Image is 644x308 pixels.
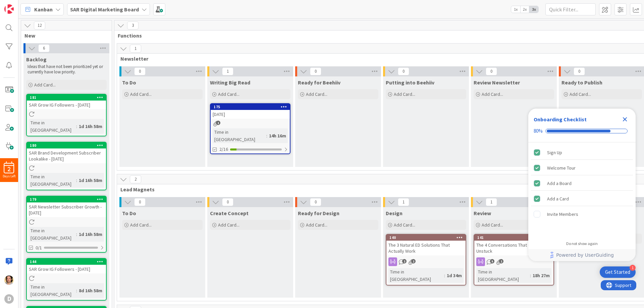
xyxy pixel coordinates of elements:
span: 1 [398,198,409,206]
span: Add Card... [130,91,152,97]
span: Add Card... [394,222,415,228]
span: 1 [216,121,220,125]
span: 2 [402,259,407,263]
div: 140The 3 Natural ED Solutions That Actually Work [386,235,466,255]
span: : [76,177,77,184]
div: Close Checklist [620,114,630,125]
div: D [4,294,14,304]
div: 180 [27,142,106,148]
div: Footer [528,249,636,261]
div: 1d 16h 58m [77,177,104,184]
div: 181 [30,95,106,100]
span: 6 [38,44,50,52]
span: 0 [134,198,146,206]
span: 3x [529,6,538,13]
div: Checklist Container [528,109,636,261]
div: 140 [389,235,466,240]
div: 141The 4 Conversations That Get You Unstuck [474,235,553,255]
div: Time in [GEOGRAPHIC_DATA] [388,268,444,283]
span: Putting into Beehiiv [386,79,434,86]
div: 1d 16h 58m [77,123,104,130]
span: Powered by UserGuiding [556,251,614,259]
span: Review [474,210,491,217]
span: 5 [490,259,494,263]
span: Add Card... [570,91,591,97]
span: 0 [222,198,233,206]
span: : [530,272,531,279]
div: Welcome Tour [547,164,576,172]
span: Add Card... [306,91,327,97]
div: Onboarding Checklist [534,115,587,123]
span: 2 [130,175,141,183]
div: 175[DATE] [211,104,290,119]
div: Open Get Started checklist, remaining modules: 1 [600,266,636,278]
div: The 4 Conversations That Get You Unstuck [474,241,553,255]
div: 179 [30,197,106,202]
span: 0 [574,67,585,75]
a: Powered by UserGuiding [532,249,632,261]
div: Add a Board is complete. [531,176,633,191]
span: To Do [122,79,136,86]
span: To Do [122,210,136,217]
div: 1d 34m [445,272,464,279]
span: Ideas that have not been prioritized yet or currently have low priority. [28,64,104,75]
span: 1 [486,198,497,206]
span: 2 [411,259,416,263]
span: Ready for Beehiiv [298,79,340,86]
span: 1 [130,45,141,53]
div: Invite Members is incomplete. [531,207,633,222]
div: SAR Grow IG Followers - [DATE] [27,265,106,273]
div: SAR Brand Development Subscriber Lookalike - [DATE] [27,148,106,163]
span: 2 [8,167,11,172]
div: 175 [211,104,290,110]
div: Invite Members [547,210,578,218]
span: Design [386,210,402,217]
span: Support [14,1,31,9]
div: Checklist progress: 80% [534,128,630,134]
span: 0 [310,67,321,75]
span: : [76,123,77,130]
span: Ready to Publish [561,79,602,86]
span: Add Card... [34,82,56,88]
div: 141 [477,235,553,240]
div: Sign Up [547,148,562,157]
span: Kanban [34,5,53,13]
div: 141 [474,235,553,241]
span: 0 [310,198,321,206]
div: Time in [GEOGRAPHIC_DATA] [29,119,76,134]
span: 2x [520,6,529,13]
span: 3 [127,21,139,29]
span: 0 [134,67,146,75]
div: Sign Up is complete. [531,145,633,160]
span: Add Card... [130,222,152,228]
div: 180 [30,143,106,148]
span: 1x [511,6,520,13]
span: 0 [486,67,497,75]
span: 0 [398,67,409,75]
span: : [266,132,267,139]
div: 18h 27m [531,272,551,279]
div: 8d 16h 58m [77,287,104,294]
div: The 3 Natural ED Solutions That Actually Work [386,241,466,255]
div: Add a Card is complete. [531,191,633,206]
div: Time in [GEOGRAPHIC_DATA] [476,268,530,283]
div: 144 [30,259,106,264]
div: Do not show again [566,241,598,246]
span: 2 [499,259,503,263]
b: SAR Digital Marketing Board [70,6,139,13]
span: Add Card... [218,222,239,228]
span: Add Card... [482,222,503,228]
div: 140 [386,235,466,241]
div: 180SAR Brand Development Subscriber Lookalike - [DATE] [27,142,106,163]
span: Create Concept [210,210,249,217]
div: 144SAR Grow IG Followers - [DATE] [27,259,106,273]
span: Review Newsletter [474,79,520,86]
div: 179SAR Newsletter Subscriber Growth - [DATE] [27,196,106,217]
span: Writing Big Read [210,79,250,86]
span: Add Card... [218,91,239,97]
div: Time in [GEOGRAPHIC_DATA] [213,128,266,143]
span: 2/16 [219,146,228,153]
div: 181 [27,95,106,101]
div: 1 [630,265,636,271]
span: Ready for Design [298,210,339,217]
